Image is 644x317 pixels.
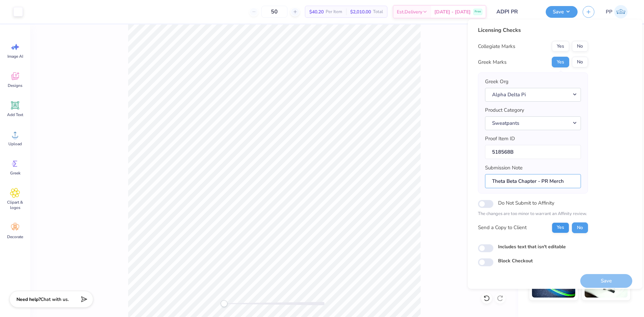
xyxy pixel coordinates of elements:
[261,6,287,18] input: – –
[8,83,22,88] span: Designs
[397,8,422,15] span: Est. Delivery
[7,112,23,117] span: Add Text
[309,8,324,15] span: $40.20
[10,170,20,176] span: Greek
[572,41,588,52] button: No
[485,164,523,172] label: Submission Note
[552,57,569,67] button: Yes
[491,5,541,18] input: Untitled Design
[4,200,26,210] span: Clipart & logos
[8,141,22,147] span: Upload
[614,5,628,18] img: Paolo Puzon
[546,6,578,18] button: Save
[485,78,508,86] label: Greek Org
[478,43,515,50] div: Collegiate Marks
[7,234,23,240] span: Decorate
[552,41,569,52] button: Yes
[7,54,23,59] span: Image AI
[41,296,69,303] span: Chat with us.
[485,106,524,114] label: Product Category
[475,9,481,14] span: Free
[373,8,383,15] span: Total
[350,8,371,15] span: $2,010.00
[16,296,41,303] strong: Need help?
[326,8,342,15] span: Per Item
[221,300,227,307] div: Accessibility label
[498,257,533,264] label: Block Checkout
[572,57,588,67] button: No
[485,116,581,130] button: Sweatpants
[552,222,569,233] button: Yes
[485,174,581,189] input: Add a note for Affinity
[478,224,527,231] div: Send a Copy to Client
[478,211,588,217] p: The changes are too minor to warrant an Affinity review.
[478,26,588,34] div: Licensing Checks
[498,243,566,250] label: Includes text that isn't editable
[478,58,506,66] div: Greek Marks
[498,199,554,207] label: Do Not Submit to Affinity
[485,88,581,102] button: Alpha Delta Pi
[606,8,612,16] span: PP
[434,8,471,15] span: [DATE] - [DATE]
[603,5,631,18] a: PP
[572,222,588,233] button: No
[485,135,515,143] label: Proof Item ID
